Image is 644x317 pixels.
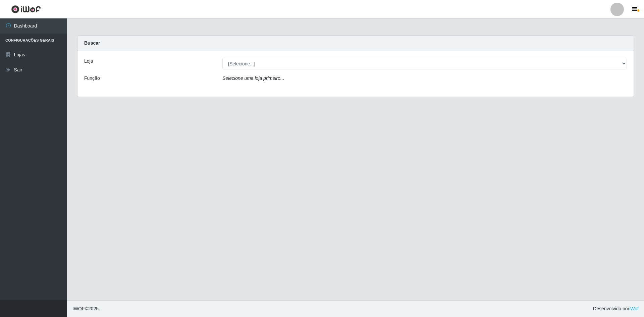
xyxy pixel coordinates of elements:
label: Função [84,75,100,82]
strong: Buscar [84,40,100,46]
span: © 2025 . [72,305,100,312]
span: Desenvolvido por [593,305,639,312]
img: CoreUI Logo [11,5,41,13]
a: iWof [629,306,639,311]
label: Loja [84,58,93,65]
span: IWOF [72,306,85,311]
i: Selecione uma loja primeiro... [222,75,284,81]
